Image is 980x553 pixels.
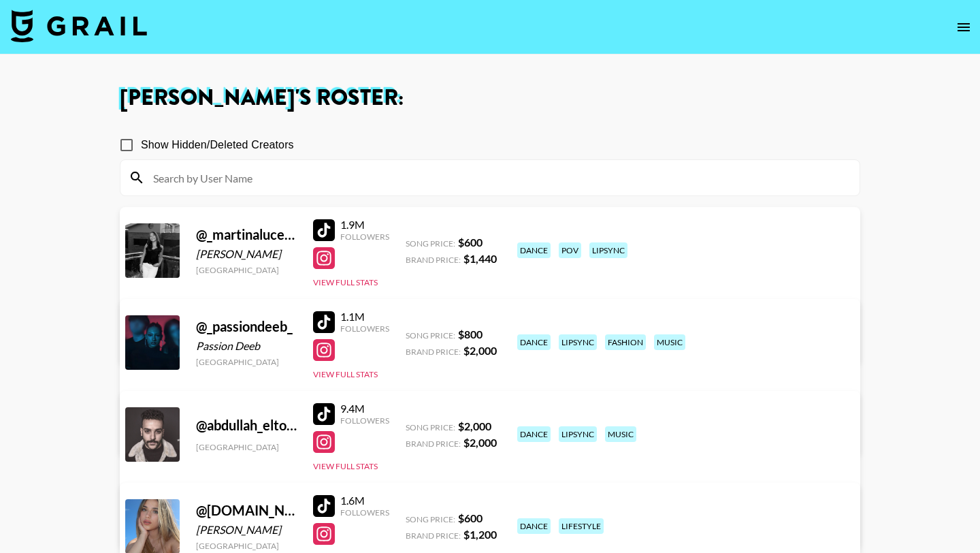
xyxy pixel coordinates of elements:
[517,334,551,350] div: dance
[517,518,551,534] div: dance
[559,334,597,350] div: lipsync
[196,247,297,261] div: [PERSON_NAME]
[340,310,389,323] div: 1.1M
[340,507,389,518] div: Followers
[120,87,860,109] h1: [PERSON_NAME] 's Roster:
[313,461,378,471] button: View Full Stats
[145,167,851,189] input: Search by User Name
[406,330,455,341] span: Song Price:
[463,436,497,449] strong: $ 2,000
[406,347,461,357] span: Brand Price:
[406,422,455,432] span: Song Price:
[196,318,297,335] div: @ _passiondeeb_
[340,323,389,334] div: Followers
[458,328,483,341] strong: $ 800
[406,439,461,449] span: Brand Price:
[458,511,483,524] strong: $ 600
[406,238,455,249] span: Song Price:
[458,236,483,249] strong: $ 600
[141,137,294,153] span: Show Hidden/Deleted Creators
[406,255,461,265] span: Brand Price:
[340,218,389,232] div: 1.9M
[196,417,297,434] div: @ abdullah_eltourky
[463,344,497,357] strong: $ 2,000
[11,10,147,42] img: Grail Talent
[517,426,551,442] div: dance
[517,242,551,258] div: dance
[458,420,491,432] strong: $ 2,000
[196,523,297,537] div: [PERSON_NAME]
[605,334,646,350] div: fashion
[196,265,297,275] div: [GEOGRAPHIC_DATA]
[559,426,597,442] div: lipsync
[196,357,297,367] div: [GEOGRAPHIC_DATA]
[340,494,389,507] div: 1.6M
[463,528,497,541] strong: $ 1,200
[559,518,604,534] div: lifestyle
[196,502,297,519] div: @ [DOMAIN_NAME]
[654,334,685,350] div: music
[950,14,977,41] button: open drawer
[313,277,378,287] button: View Full Stats
[196,442,297,452] div: [GEOGRAPHIC_DATA]
[196,339,297,353] div: Passion Deeb
[605,426,636,442] div: music
[196,226,297,243] div: @ _martinalucena
[340,232,389,242] div: Followers
[340,402,389,415] div: 9.4M
[463,252,497,265] strong: $ 1,440
[589,242,627,258] div: lipsync
[313,369,378,379] button: View Full Stats
[340,415,389,426] div: Followers
[196,541,297,551] div: [GEOGRAPHIC_DATA]
[406,514,455,524] span: Song Price:
[406,531,461,541] span: Brand Price:
[559,242,581,258] div: pov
